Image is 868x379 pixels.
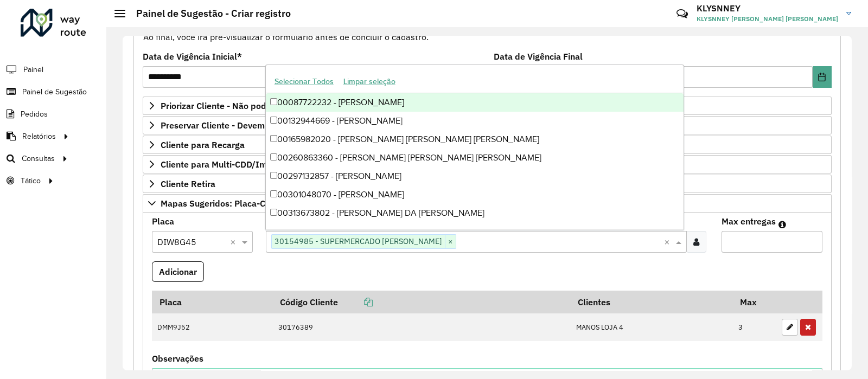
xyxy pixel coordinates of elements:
[272,235,445,248] span: 30154985 - SUPERMERCADO [PERSON_NAME]
[143,50,242,63] label: Data de Vigência Inicial
[273,291,571,313] th: Código Cliente
[22,131,56,142] span: Relatórios
[338,297,373,307] a: Copiar
[22,153,55,164] span: Consultas
[266,222,684,241] div: 00389038733 - [PERSON_NAME]
[161,160,314,169] span: Cliente para Multi-CDD/Internalização
[778,220,786,229] em: Máximo de clientes que serão colocados na mesma rota com os clientes informados
[266,149,684,167] div: 00260863360 - [PERSON_NAME] [PERSON_NAME] [PERSON_NAME]
[273,313,571,342] td: 30176389
[664,235,673,248] span: Clear all
[161,140,245,149] span: Cliente para Recarga
[161,179,215,188] span: Cliente Retira
[152,313,273,342] td: DMM9J52
[266,130,684,149] div: 00165982020 - [PERSON_NAME] [PERSON_NAME] [PERSON_NAME]
[152,261,204,282] button: Adicionar
[697,14,838,24] span: KLYSNNEY [PERSON_NAME] [PERSON_NAME]
[266,167,684,185] div: 00297132857 - [PERSON_NAME]
[266,112,684,130] div: 00132944669 - [PERSON_NAME]
[445,235,456,248] span: ×
[143,155,832,174] a: Cliente para Multi-CDD/Internalização
[152,352,203,365] label: Observações
[143,194,832,213] a: Mapas Sugeridos: Placa-Cliente
[21,108,48,120] span: Pedidos
[270,73,339,90] button: Selecionar Todos
[161,121,381,130] span: Preservar Cliente - Devem ficar no buffer, não roteirizar
[23,64,43,75] span: Painel
[494,50,583,63] label: Data de Vigência Final
[22,86,87,98] span: Painel de Sugestão
[161,101,338,110] span: Priorizar Cliente - Não podem ficar no buffer
[571,291,733,313] th: Clientes
[125,8,291,20] h2: Painel de Sugestão - Criar registro
[266,204,684,222] div: 00313673802 - [PERSON_NAME] DA [PERSON_NAME]
[230,235,239,248] span: Clear all
[733,291,776,313] th: Max
[265,65,685,230] ng-dropdown-panel: Options list
[152,291,273,313] th: Placa
[143,175,832,193] a: Cliente Retira
[161,199,288,208] span: Mapas Sugeridos: Placa-Cliente
[733,313,776,342] td: 3
[143,97,832,115] a: Priorizar Cliente - Não podem ficar no buffer
[21,175,41,187] span: Tático
[339,73,400,90] button: Limpar seleção
[266,93,684,112] div: 00087722232 - [PERSON_NAME]
[697,3,838,14] h3: KLYSNNEY
[671,2,694,25] a: Contato Rápido
[722,215,776,228] label: Max entregas
[143,116,832,134] a: Preservar Cliente - Devem ficar no buffer, não roteirizar
[152,215,174,228] label: Placa
[571,313,733,342] td: MANOS LOJA 4
[266,185,684,204] div: 00301048070 - [PERSON_NAME]
[143,136,832,154] a: Cliente para Recarga
[813,66,832,88] button: Choose Date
